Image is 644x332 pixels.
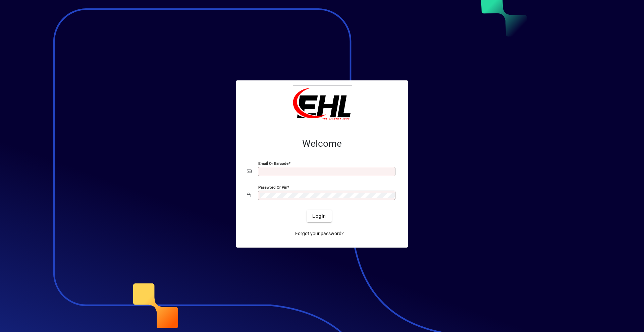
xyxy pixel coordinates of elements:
a: Forgot your password? [292,227,346,240]
span: Login [312,213,326,220]
mat-label: Password or Pin [258,185,287,190]
mat-label: Email or Barcode [258,161,288,166]
button: Login [307,210,331,222]
h2: Welcome [247,138,397,149]
span: Forgot your password? [295,230,344,237]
